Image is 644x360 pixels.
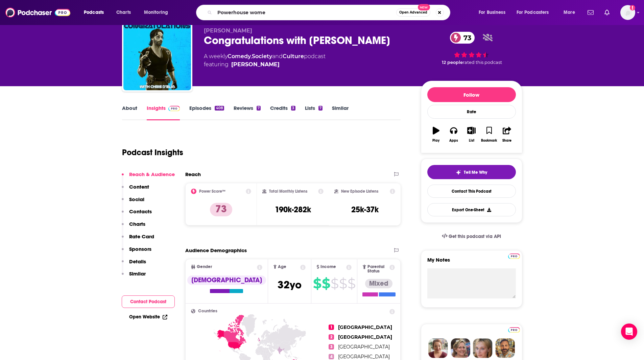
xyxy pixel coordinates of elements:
[338,324,392,330] span: [GEOGRAPHIC_DATA]
[427,203,516,216] button: Export One-Sheet
[508,253,520,259] a: Pro website
[432,139,439,143] div: Play
[278,265,286,269] span: Age
[442,60,463,65] span: 12 people
[512,7,559,18] button: open menu
[123,23,191,90] img: Congratulations with Chris D'Elia
[144,8,168,17] span: Monitoring
[202,5,457,20] div: Search podcasts, credits, & more...
[621,323,637,340] div: Open Intercom Messenger
[620,5,635,20] img: User Profile
[210,203,232,216] p: 73
[495,338,515,358] img: Jon Profile
[498,122,516,147] button: Share
[198,309,217,313] span: Countries
[122,171,175,184] button: Reach & Audience
[396,8,430,17] button: Open AdvancedNew
[185,247,247,254] h2: Audience Demographics
[122,105,137,120] a: About
[479,8,505,17] span: For Business
[418,4,430,10] span: New
[5,6,70,19] img: Podchaser - Follow, Share and Rate Podcasts
[464,170,487,175] span: Tell Me Why
[367,265,388,273] span: Parental Status
[463,60,502,65] span: rated this podcast
[215,7,396,18] input: Search podcasts, credits, & more...
[122,246,151,258] button: Sponsors
[234,105,261,120] a: Reviews7
[116,8,131,17] span: Charts
[313,278,321,289] span: $
[122,270,146,283] button: Similar
[508,327,520,333] img: Podchaser Pro
[129,221,145,227] p: Charts
[331,278,338,289] span: $
[129,314,167,320] a: Open Website
[456,170,461,175] img: tell me why sparkle
[329,344,334,350] span: 3
[508,326,520,333] a: Pro website
[129,184,149,190] p: Content
[329,334,334,340] span: 2
[329,354,334,359] span: 4
[129,171,175,177] p: Reach & Audience
[204,27,252,34] span: [PERSON_NAME]
[129,208,152,215] p: Contacts
[320,265,336,269] span: Income
[427,87,516,102] button: Follow
[451,338,470,358] img: Barbara Profile
[122,184,149,196] button: Content
[257,106,261,111] div: 7
[147,105,180,120] a: InsightsPodchaser Pro
[341,189,378,194] h2: New Episode Listens
[508,254,520,259] img: Podchaser Pro
[185,171,201,177] h2: Reach
[278,278,302,291] span: 32 yo
[189,105,224,120] a: Episodes408
[559,7,583,18] button: open menu
[602,7,612,18] a: Show notifications dropdown
[129,246,151,252] p: Sponsors
[427,185,516,198] a: Contact This Podcast
[129,196,144,202] p: Social
[231,61,280,69] a: Chris D'Elia
[122,221,145,233] button: Charts
[427,122,445,147] button: Play
[480,122,498,147] button: Bookmark
[427,257,516,268] label: My Notes
[291,106,295,111] div: 3
[329,325,334,330] span: 1
[122,233,154,246] button: Rate Card
[252,53,272,59] a: Society
[338,344,390,350] span: [GEOGRAPHIC_DATA]
[129,233,154,240] p: Rate Card
[620,5,635,20] button: Show profile menu
[474,7,514,18] button: open menu
[275,205,311,215] h3: 190k-282k
[457,32,475,44] span: 73
[469,139,474,143] div: List
[283,53,304,59] a: Culture
[168,106,180,111] img: Podchaser Pro
[462,122,480,147] button: List
[197,265,212,269] span: Gender
[332,105,349,120] a: Similar
[122,147,183,158] h1: Podcast Insights
[564,8,575,17] span: More
[436,228,507,245] a: Get this podcast via API
[84,8,104,17] span: Podcasts
[318,106,323,111] div: 7
[122,295,175,308] button: Contact Podcast
[348,278,355,289] span: $
[338,354,390,360] span: [GEOGRAPHIC_DATA]
[351,205,379,215] h3: 25k-37k
[139,7,177,18] button: open menu
[270,105,295,120] a: Credits3
[445,122,462,147] button: Apps
[305,105,323,120] a: Lists7
[338,334,392,340] span: [GEOGRAPHIC_DATA]
[251,53,252,59] span: ,
[428,338,448,358] img: Sydney Profile
[421,27,522,69] div: 73 12 peoplerated this podcast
